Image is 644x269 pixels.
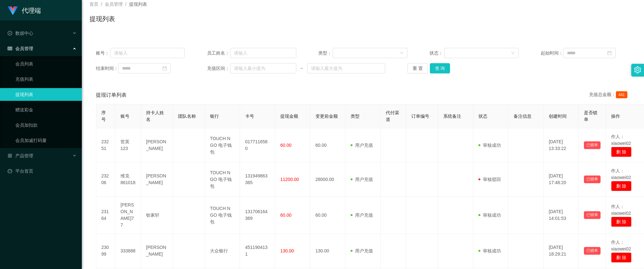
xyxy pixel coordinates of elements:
span: ~ [296,65,307,72]
span: 11200.00 [280,177,299,182]
span: 441 [616,91,627,98]
a: 代理端 [8,8,41,13]
span: 系统备注 [443,114,461,119]
button: 查 询 [430,63,450,73]
i: 图标： 向下 [511,51,515,56]
a: 会员加扣款 [15,119,77,131]
td: [DATE] 13:33:22 [544,128,579,162]
span: 状态 [478,114,487,119]
i: 图标： 向下 [400,51,404,56]
h1: 提现列表 [89,14,115,24]
td: [PERSON_NAME] [141,128,173,162]
font: 数据中心 [15,31,33,36]
td: [DATE] 14:01:53 [544,197,579,234]
td: 大众银行 [205,234,240,268]
span: 状态： [430,50,444,56]
td: 维克861018 [115,162,141,197]
img: logo.9652507e.png [8,6,18,15]
h1: 代理端 [22,0,41,21]
font: 用户充值 [355,213,373,218]
span: 60.00 [280,143,291,148]
span: 结束时间： [96,65,118,72]
button: 删 除 [611,217,632,227]
font: 会员管理 [15,46,33,51]
a: 会员加减打码量 [15,134,77,147]
font: 审核成功 [483,143,501,148]
td: 131706164369 [240,197,275,234]
input: 请输入 [110,48,185,58]
i: 图标： 日历 [162,66,167,71]
span: 团队名称 [178,114,196,119]
button: 已锁单 [584,211,601,219]
span: 作人：xiaowei02 [611,168,631,180]
td: TOUCH N GO 电子钱包 [205,162,240,197]
font: 用户充值 [355,143,373,148]
span: 60.00 [280,213,291,218]
span: 作人：xiaowei02 [611,240,631,251]
button: 已锁单 [584,247,601,255]
span: / [125,2,127,7]
i: 图标： 日历 [607,51,612,55]
td: TOUCH N GO 电子钱包 [205,197,240,234]
span: 提现订单列表 [96,91,127,99]
i: 图标： AppStore-O [8,153,12,158]
span: 首页 [89,2,98,7]
span: 会员管理 [105,2,123,7]
button: 重 置 [407,63,428,73]
input: 请输入 [230,48,296,58]
a: 充值列表 [15,73,77,86]
span: 是否锁单 [584,110,597,122]
td: [PERSON_NAME] [141,162,173,197]
td: [DATE] 17:48:20 [544,162,579,197]
span: 卡号 [245,114,254,119]
span: 作人：xiaowei02 [611,204,631,216]
td: 28000.00 [310,162,345,197]
td: 23099 [96,234,115,268]
font: 用户充值 [355,177,373,182]
font: 审核成功 [483,248,501,253]
td: 131949863365 [240,162,275,197]
td: TOUCH N GO 电子钱包 [205,128,240,162]
span: 充值区间： [207,65,230,72]
a: 提现列表 [15,88,77,101]
a: 图标： 仪表板平台首页 [8,165,77,177]
td: 23164 [96,197,115,234]
span: 序号 [101,110,106,122]
a: 赠送彩金 [15,103,77,116]
span: 账号 [120,114,129,119]
font: 产品管理 [15,153,33,158]
button: 已锁单 [584,141,601,149]
td: 60.00 [310,197,345,234]
td: 23206 [96,162,115,197]
font: 审核驳回 [483,177,501,182]
button: 已锁单 [584,176,601,183]
td: [PERSON_NAME] [141,234,173,268]
input: 请输入最大值为 [307,63,385,73]
td: [PERSON_NAME]77 [115,197,141,234]
td: [DATE] 18:29:21 [544,234,579,268]
span: 提现列表 [129,2,147,7]
span: 账号： [96,50,110,56]
span: 银行 [210,114,219,119]
span: 代付渠道 [386,110,399,122]
span: 类型 [351,114,360,119]
span: 持卡人姓名 [146,110,164,122]
a: 会员列表 [15,57,77,70]
td: 333888 [115,234,141,268]
font: 充值总金额： [589,92,616,97]
td: 世英123 [115,128,141,162]
span: 备注信息 [514,114,531,119]
span: 作人：xiaowei02 [611,134,631,146]
i: 图标： 设置 [634,66,641,73]
span: 操作 [611,114,620,119]
button: 删 除 [611,147,632,157]
span: 130.00 [280,248,294,253]
span: 创建时间 [549,114,567,119]
button: 删 除 [611,181,632,191]
td: 0177116580 [240,128,275,162]
i: 图标： check-circle-o [8,31,12,35]
span: 提现金额 [280,114,298,119]
span: 变更前金额 [315,114,338,119]
span: 起始时间： [541,50,563,56]
span: / [101,2,102,7]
